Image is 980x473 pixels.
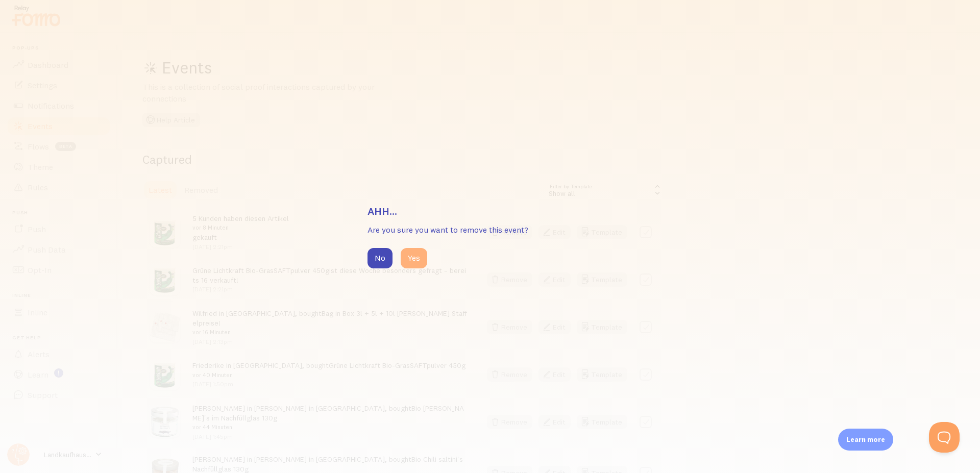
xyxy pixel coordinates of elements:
[846,435,885,444] p: Learn more
[367,224,612,236] p: Are you sure you want to remove this event?
[401,248,427,268] button: Yes
[367,248,393,268] button: No
[929,422,960,453] iframe: Help Scout Beacon - Open
[367,205,612,218] h3: Ahh...
[838,429,893,451] div: Learn more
